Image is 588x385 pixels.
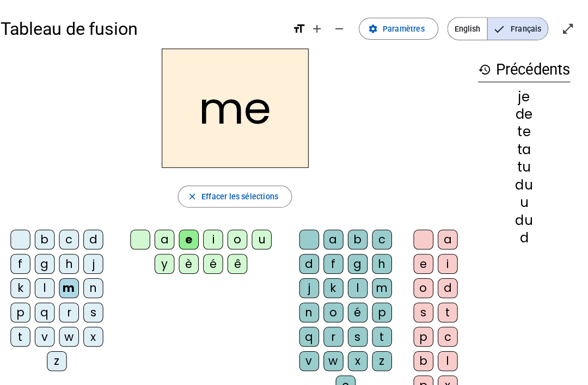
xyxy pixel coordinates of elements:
[351,322,371,342] div: s
[480,141,571,154] div: ta
[90,250,110,270] div: j
[183,183,296,205] button: Effacer les sélections
[336,22,349,35] mat-icon: remove
[19,322,38,342] div: t
[232,227,252,246] div: o
[327,227,347,246] div: a
[256,227,276,246] div: u
[480,211,571,224] div: du
[90,274,110,294] div: n
[480,193,571,206] div: u
[66,227,86,246] div: c
[375,298,395,318] div: p
[440,346,460,366] div: l
[90,298,110,318] div: s
[303,274,323,294] div: j
[303,322,323,342] div: q
[303,346,323,366] div: v
[232,250,252,270] div: ê
[66,250,86,270] div: h
[416,322,436,342] div: p
[42,274,62,294] div: l
[351,227,371,246] div: b
[9,11,288,46] h1: Tableau de fusion
[90,227,110,246] div: d
[480,106,571,119] div: de
[161,227,180,246] div: a
[562,22,575,35] mat-icon: open_in_full
[193,189,203,199] mat-icon: close
[19,298,38,318] div: p
[416,346,436,366] div: b
[375,227,395,246] div: c
[371,23,381,33] mat-icon: settings
[450,17,488,39] span: English
[480,57,571,81] h3: Précédents
[185,250,204,270] div: è
[209,227,228,246] div: i
[327,322,347,342] div: r
[161,250,180,270] div: y
[351,298,371,318] div: é
[440,322,460,342] div: c
[327,298,347,318] div: o
[66,274,86,294] div: m
[375,322,395,342] div: t
[303,250,323,270] div: d
[314,22,327,35] mat-icon: add
[558,17,579,39] button: Entrer en plein écran
[90,322,110,342] div: x
[207,187,283,200] span: Effacer les sélections
[416,250,436,270] div: e
[303,298,323,318] div: n
[185,227,204,246] div: e
[375,346,395,366] div: z
[351,274,371,294] div: l
[375,274,395,294] div: m
[480,176,571,189] div: du
[327,274,347,294] div: k
[385,22,427,35] span: Paramètres
[168,48,313,166] h2: me
[440,274,460,294] div: d
[480,228,571,241] div: d
[327,346,347,366] div: w
[362,17,440,39] button: Paramètres
[42,227,62,246] div: b
[66,322,86,342] div: w
[310,17,332,39] button: Augmenter la taille de la police
[332,17,353,39] button: Diminuer la taille de la police
[66,298,86,318] div: r
[42,298,62,318] div: q
[489,17,548,39] span: Français
[480,89,571,102] div: je
[327,250,347,270] div: f
[449,17,549,40] mat-button-toggle-group: Language selection
[209,250,228,270] div: é
[351,346,371,366] div: x
[297,22,310,35] mat-icon: format_size
[480,124,571,137] div: te
[42,250,62,270] div: g
[416,298,436,318] div: s
[440,298,460,318] div: t
[480,62,493,75] mat-icon: history
[440,227,460,246] div: a
[351,250,371,270] div: g
[19,250,38,270] div: f
[480,158,571,172] div: tu
[440,250,460,270] div: i
[19,274,38,294] div: k
[42,322,62,342] div: v
[54,346,74,366] div: z
[416,274,436,294] div: o
[375,250,395,270] div: h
